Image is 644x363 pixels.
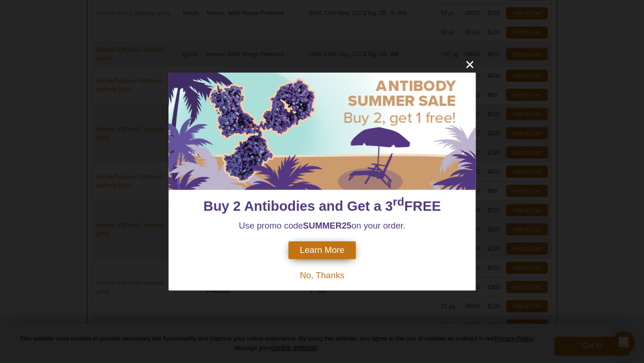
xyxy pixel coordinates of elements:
span: No, Thanks [300,270,344,280]
sup: rd [393,196,404,208]
strong: SUMMER25 [303,221,351,230]
button: close [464,59,476,70]
span: Learn More [300,245,344,255]
span: Use promo code on your order. [239,221,405,230]
span: Buy 2 Antibodies and Get a 3 FREE [203,198,440,214]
